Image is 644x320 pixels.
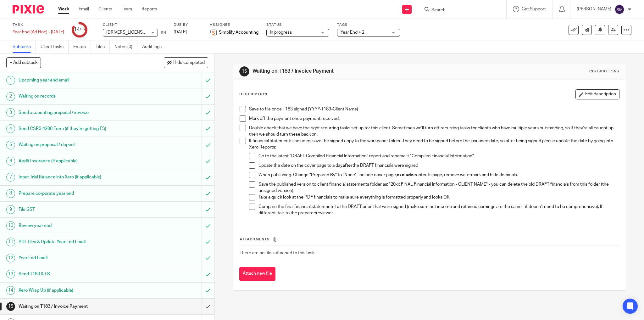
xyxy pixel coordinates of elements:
[266,22,329,27] label: Status
[431,8,487,13] input: Search
[58,6,69,12] a: Work
[19,140,136,149] h1: Waiting on proposal / deposit
[6,157,15,166] div: 6
[575,89,619,99] button: Edit description
[258,194,619,200] p: Take a quick look at the PDF financials to make sure everything is formatted properly and looks OK
[6,108,15,117] div: 3
[249,125,619,138] p: Double check that we have the right recurring tasks set up for this client. Sometimes we'll turn ...
[174,22,202,27] label: Due by
[6,173,15,182] div: 7
[19,124,136,133] h1: Send CSRS 4200 Form (if they're getting FS)
[239,267,275,281] button: Attach new file
[19,302,136,311] h1: Waiting on T183 / Invoice Payment
[73,41,91,53] a: Emails
[249,115,619,122] p: Mark off the payment once payment received.
[249,138,619,151] p: If financial statements included, save the signed copy to the workpaper folder. They need to be s...
[80,28,85,32] small: /17
[6,238,15,246] div: 11
[19,205,136,214] h1: File GST
[341,30,364,35] span: Year End + 2
[19,189,136,198] h1: Prepare corporate year end
[19,156,136,166] h1: Audit Insurance (if applicable)
[6,141,15,149] div: 5
[173,60,205,65] span: Hide completed
[6,270,15,278] div: 13
[122,6,132,12] a: Team
[258,204,619,216] p: Compare the final financial statements to the DRAFT ones that were signed (make sure net income a...
[258,162,619,169] p: Update the date on the cover page to a day the DRAFT financials were signed
[98,6,112,12] a: Clients
[6,254,15,262] div: 12
[41,41,69,53] a: Client tasks
[258,181,619,194] p: Save the published version to client financial statements folder as: "20xx FINAL Financial Inform...
[114,41,137,53] a: Notes (0)
[253,68,443,75] h1: Waiting on T183 / Invoice Payment
[19,237,136,247] h1: PDF files & Update Year End Email
[103,22,166,27] label: Client
[19,108,136,117] h1: Send accounting proposal / invoice
[13,22,64,27] label: Task
[270,30,292,35] span: In progress
[13,41,36,53] a: Subtasks
[6,205,15,214] div: 9
[240,251,315,255] span: There are no files attached to this task.
[210,29,217,36] img: Screenshot%202023-11-29%20141159.png
[106,30,228,35] span: [DRIVERS_LICENSE_NUMBER] Alberta Ltd. ([PERSON_NAME])
[342,163,353,168] strong: after
[589,69,619,74] div: Instructions
[19,221,136,230] h1: Review year end
[79,6,89,12] a: Email
[19,172,136,182] h1: Input Trial Balance into Xero (if applicable)
[258,172,619,178] p: When publishing: Change "Prepared By" to "None", include cover page, contents page, remove waterm...
[6,221,15,230] div: 10
[6,124,15,133] div: 4
[142,6,157,12] a: Reports
[337,22,400,27] label: Tags
[6,57,41,68] button: + Add subtask
[6,302,15,311] div: 15
[6,189,15,198] div: 8
[19,253,136,263] h1: Year End Email
[522,7,546,11] span: Get Support
[19,269,136,279] h1: Send T183 & FS
[13,5,44,14] img: Pixie
[164,57,208,68] button: Hide completed
[240,238,270,241] span: Attachments
[142,41,166,53] a: Audit logs
[6,286,15,295] div: 14
[614,4,625,14] img: svg%3E
[13,29,64,35] div: Year End (Ad Hoc) - May 2024
[258,153,619,159] p: Go to the latest "DRAFT Compiled Financial Information" report and rename it "Compiled Financial ...
[6,76,15,85] div: 1
[239,66,249,76] div: 15
[210,22,258,27] label: Assignee
[577,6,611,12] p: [PERSON_NAME]
[96,41,110,53] a: Files
[397,173,414,177] strong: exclude
[239,92,267,97] p: Description
[174,30,187,34] span: [DATE]
[19,92,136,101] h1: Waiting on records
[6,92,15,101] div: 2
[74,26,85,33] div: 14
[219,29,258,36] span: Simplify Accounting
[249,106,619,112] p: Save to file once T183 signed (YYYY-T183-Client Name)
[19,76,136,85] h1: Upcoming year end email
[19,286,136,295] h1: Xero Wrap Up (if applicable)
[13,29,64,35] div: Year End (Ad Hoc) - [DATE]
